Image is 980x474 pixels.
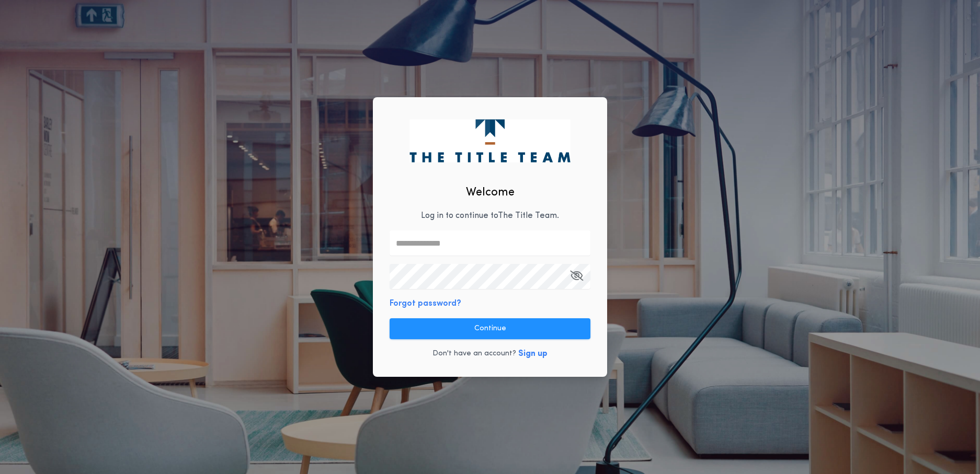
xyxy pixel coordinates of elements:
[432,349,516,359] p: Don't have an account?
[421,210,559,222] p: Log in to continue to The Title Team .
[466,184,515,201] h2: Welcome
[409,119,570,162] img: logo
[390,318,590,339] button: Continue
[518,348,548,360] button: Sign up
[390,297,461,310] button: Forgot password?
